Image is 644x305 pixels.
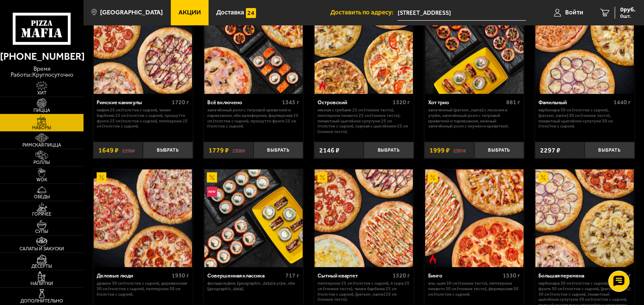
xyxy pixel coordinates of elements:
[319,147,340,154] span: 2146 ₽
[538,99,611,105] div: Фамильный
[424,169,524,268] a: АкционныйОстрое блюдоБинго
[318,108,410,134] p: Мясная с грибами 25 см (тонкое тесто), Пепперони Пиканто 25 см (тонкое тесто), Пикантный цыплёнок...
[428,99,504,105] div: Хот трио
[318,172,328,183] img: Акционный
[364,142,413,158] button: Выбрать
[232,147,245,154] s: 2306 ₽
[428,108,520,129] p: Запеченный [PERSON_NAME] с лососем и угрём, Запечённый ролл с тигровой креветкой и пармезаном, Не...
[207,172,217,183] img: Акционный
[538,272,611,279] div: Большая перемена
[122,147,135,154] s: 2196 ₽
[97,272,170,279] div: Деловые люди
[209,147,229,154] span: 1779 ₽
[474,142,524,158] button: Выбрать
[98,147,119,154] span: 1649 ₽
[428,254,438,264] img: Острое блюдо
[204,169,303,268] img: Совершенная классика
[538,108,630,129] p: Карбонара 30 см (толстое с сыром), [PERSON_NAME] 30 см (тонкое тесто), Пикантный цыплёнок сулугун...
[97,172,107,183] img: Акционный
[285,272,299,279] span: 717 г
[282,99,299,106] span: 1345 г
[318,272,390,279] div: Сытный квартет
[216,9,244,16] span: Доставка
[318,99,390,105] div: Островский
[585,142,634,158] button: Выбрать
[425,169,524,268] img: Бинго
[207,272,283,279] div: Совершенная классика
[538,172,549,183] img: Акционный
[398,5,527,21] span: улица Чайковского, 2/7Л
[565,9,583,16] span: Войти
[535,169,634,268] img: Большая перемена
[207,108,299,129] p: Запечённый ролл с тигровой креветкой и пармезаном, Эби Калифорния, Фермерская 25 см (толстое с сы...
[330,9,398,16] span: Доставить по адресу:
[314,169,414,268] a: АкционныйСытный квартет
[429,147,450,154] span: 1999 ₽
[540,147,560,154] span: 2297 ₽
[97,108,189,129] p: Мафия 25 см (толстое с сыром), Чикен Барбекю 25 см (толстое с сыром), Прошутто Фунги 25 см (толст...
[393,99,410,106] span: 1320 г
[246,8,256,18] img: 15daf4d41897b9f0e9f617042186c801.svg
[393,272,410,279] span: 1520 г
[204,169,303,268] a: АкционныйНовинкаСовершенная классика
[620,7,636,13] span: 0 руб.
[318,281,410,302] p: Пепперони 25 см (толстое с сыром), 4 сыра 25 см (тонкое тесто), Чикен Барбекю 25 см (толстое с сы...
[172,99,189,106] span: 1720 г
[207,99,280,105] div: Всё включено
[143,142,192,158] button: Выбрать
[172,272,189,279] span: 1930 г
[94,169,192,268] img: Деловые люди
[506,99,520,106] span: 881 г
[97,281,189,297] p: Дракон 30 см (толстое с сыром), Деревенская 30 см (толстое с сыром), Пепперони 30 см (толстое с с...
[503,272,520,279] span: 1530 г
[93,169,193,268] a: АкционныйДеловые люди
[428,272,501,279] div: Бинго
[318,81,328,91] img: Острое блюдо
[207,187,217,197] img: Новинка
[97,99,170,105] div: Римские каникулы
[620,14,636,19] span: 0 шт.
[398,5,527,21] input: Ваш адрес доставки
[207,281,299,291] p: Филадельфия, [GEOGRAPHIC_DATA] в угре, Эби [GEOGRAPHIC_DATA].
[428,281,520,297] p: Аль-Шам 30 см (тонкое тесто), Пепперони Пиканто 30 см (тонкое тесто), Фермерская 30 см (толстое с...
[613,99,631,106] span: 1440 г
[178,9,201,16] span: Акции
[428,172,438,183] img: Акционный
[315,169,413,268] img: Сытный квартет
[453,147,466,154] s: 2307 ₽
[100,9,163,16] span: [GEOGRAPHIC_DATA]
[535,169,635,268] a: АкционныйБольшая перемена
[254,142,303,158] button: Выбрать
